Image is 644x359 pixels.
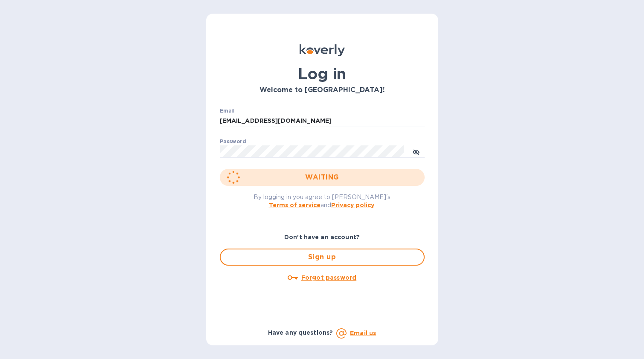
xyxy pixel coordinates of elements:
input: Enter email address [220,115,425,127]
u: Forgot password [301,274,356,281]
img: Koverly [300,44,345,56]
label: Password [220,139,246,144]
button: Sign up [220,249,425,266]
b: Have any questions? [268,329,333,336]
span: By logging in you agree to [PERSON_NAME]'s and . [254,194,390,208]
a: Terms of service [269,202,321,208]
label: Email [220,108,235,113]
button: toggle password visibility [408,143,425,160]
a: Email us [350,330,376,336]
b: Don't have an account? [284,234,360,240]
a: Privacy policy [331,202,374,208]
h1: Log in [220,65,425,83]
h3: Welcome to [GEOGRAPHIC_DATA]! [220,86,425,94]
span: Sign up [227,252,417,262]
